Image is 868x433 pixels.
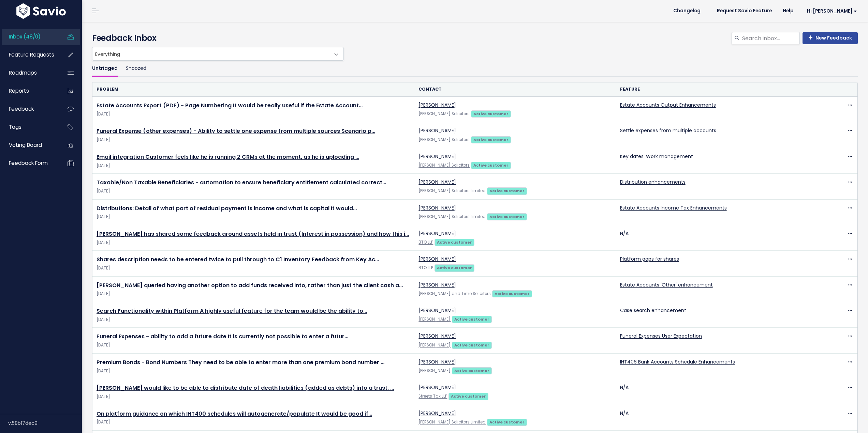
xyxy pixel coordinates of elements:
[489,214,525,219] strong: Active customer
[97,111,410,118] span: [DATE]
[2,29,57,45] a: Inbox (48/0)
[2,83,57,99] a: Reports
[418,188,486,194] a: [PERSON_NAME] Solicitors Limited
[97,102,363,109] a: Estate Accounts Export (PDF) - Page Numbering It would be really useful if the Estate Account…
[418,214,486,219] a: [PERSON_NAME] Solicitors Limited
[473,137,509,142] strong: Active customer
[2,119,57,135] a: Tags
[92,47,344,61] span: Everything
[97,333,348,340] a: Funeral Expenses - ability to add a future date It is currently not possible to enter a futur…
[418,358,456,365] a: [PERSON_NAME]
[418,419,486,425] a: [PERSON_NAME] Solicitors Limited
[2,101,57,117] a: Feedback
[435,264,474,271] a: Active customer
[418,153,456,160] a: [PERSON_NAME]
[418,291,491,296] a: [PERSON_NAME] and Time Solicitors
[418,230,456,237] a: [PERSON_NAME]
[97,342,410,349] span: [DATE]
[97,358,384,366] a: Premium Bonds - Bond Numbers They need to be able to enter more than one premium bond number …
[471,136,511,143] a: Active customer
[620,179,686,185] a: Distribution enhancements
[97,256,379,263] a: Shares description needs to be entered twice to pull through to C1 Inventory Feedback from Key Ac…
[2,65,57,81] a: Roadmaps
[2,155,57,171] a: Feedback form
[454,342,489,348] strong: Active customer
[97,230,409,238] a: [PERSON_NAME] has shared some feedback around assets held in trust (Interest in possession) and h...
[97,127,375,135] a: Funeral Expense (other expenses) - Ability to settle one expense from multiple sources Scenario p…
[97,153,359,161] a: Email integration Customer feels like he is running 2 CRMs at the moment, as he is uploading …
[620,256,679,262] a: Platform gaps for shares
[448,392,488,399] a: Active customer
[777,6,799,16] a: Help
[418,179,456,185] a: [PERSON_NAME]
[2,47,57,63] a: Feature Requests
[418,307,456,314] a: [PERSON_NAME]
[437,265,472,270] strong: Active customer
[418,316,451,322] a: [PERSON_NAME]
[97,393,410,400] span: [DATE]
[620,102,716,108] a: Estate Accounts Output Enhancements
[487,213,527,220] a: Active customer
[97,307,367,315] a: Search Functionality within Platform A highly useful feature for the team would be the ability to…
[451,393,486,399] strong: Active customer
[620,358,735,365] a: IHT406 Bank Accounts Schedule Enhancements
[454,368,489,373] strong: Active customer
[418,239,433,245] a: BTO LLP
[418,333,456,339] a: [PERSON_NAME]
[9,105,34,112] span: Feedback
[452,367,491,374] a: Active customer
[92,32,858,44] h4: Feedback Inbox
[97,213,410,220] span: [DATE]
[418,204,456,211] a: [PERSON_NAME]
[126,61,146,77] a: Snoozed
[92,47,330,60] span: Everything
[620,153,693,160] a: Key dates: Work management
[418,111,470,117] a: [PERSON_NAME] Solicitors
[418,342,451,348] a: [PERSON_NAME]
[92,61,118,77] a: Untriaged
[495,291,530,296] strong: Active customer
[2,137,57,153] a: Voting Board
[97,188,410,195] span: [DATE]
[97,384,394,392] a: [PERSON_NAME] would like to be able to distribute date of death liabilities (added as debts) into...
[418,102,456,108] a: [PERSON_NAME]
[92,82,414,96] th: Problem
[473,111,509,117] strong: Active customer
[418,137,470,142] a: [PERSON_NAME] Solicitors
[97,179,386,186] a: Taxable/Non Taxable Beneficiaries - automation to ensure beneficiary entitlement calculated correct…
[711,6,777,16] a: Request Savio Feature
[616,379,817,405] td: N/A
[807,9,857,14] span: Hi [PERSON_NAME]
[487,187,527,194] a: Active customer
[489,419,525,425] strong: Active customer
[418,281,456,288] a: [PERSON_NAME]
[418,256,456,262] a: [PERSON_NAME]
[97,136,410,143] span: [DATE]
[492,290,532,297] a: Active customer
[9,51,54,58] span: Feature Requests
[799,6,863,16] a: Hi [PERSON_NAME]
[97,419,410,426] span: [DATE]
[418,127,456,134] a: [PERSON_NAME]
[487,418,527,425] a: Active customer
[9,123,21,130] span: Tags
[616,405,817,430] td: N/A
[92,61,858,77] ul: Filter feature requests
[15,3,68,19] img: logo-white.9d6f32f41409.svg
[471,110,511,117] a: Active customer
[97,204,357,212] a: Distributions: Detail of what part of residual payment is income and what is capital It would…
[8,414,82,432] div: v.58b17dec9
[452,315,491,322] a: Active customer
[9,33,41,40] span: Inbox (48/0)
[418,384,456,391] a: [PERSON_NAME]
[454,316,489,322] strong: Active customer
[471,161,511,168] a: Active customer
[97,265,410,272] span: [DATE]
[616,225,817,250] td: N/A
[620,281,713,288] a: Estate Accounts 'Other' enhancement
[97,162,410,169] span: [DATE]
[437,239,472,245] strong: Active customer
[414,82,616,96] th: Contact
[473,163,509,168] strong: Active customer
[620,307,686,314] a: Case search enhancement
